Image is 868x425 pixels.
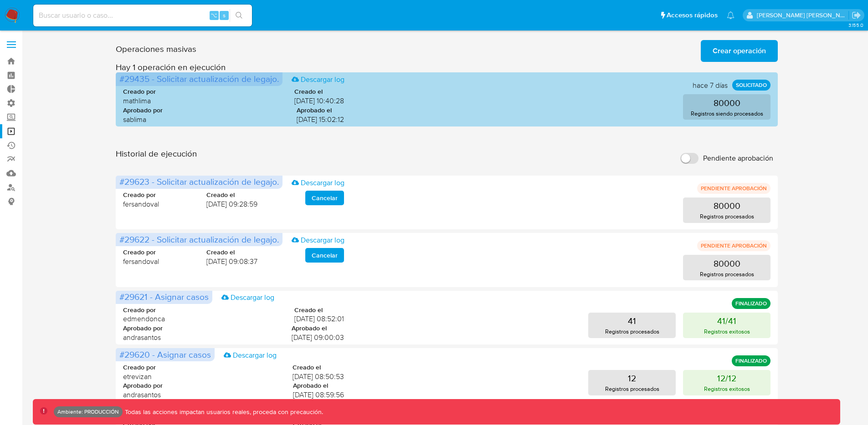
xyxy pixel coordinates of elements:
[727,11,734,19] a: Notificaciones
[223,11,226,20] span: s
[211,11,217,20] span: ⌥
[230,9,248,22] button: search-icon
[123,408,323,416] p: Todas las acciones impactan usuarios reales, proceda con precaución.
[852,10,861,20] a: Salir
[757,11,849,20] p: elkin.mantilla@mercadolibre.com.co
[57,410,119,414] p: Ambiente: PRODUCCIÓN
[33,10,252,21] input: Buscar usuario o caso...
[667,10,718,20] span: Accesos rápidos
